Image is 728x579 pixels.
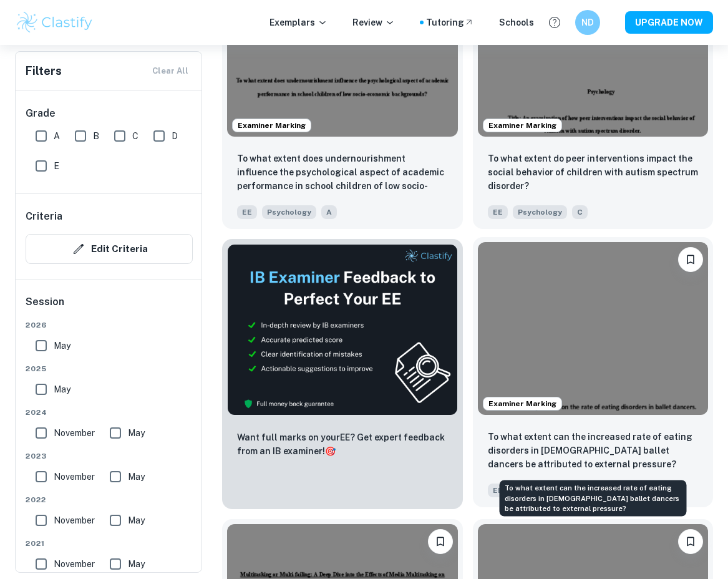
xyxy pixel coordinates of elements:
span: 2021 [26,538,193,549]
span: E [54,159,59,173]
img: Thumbnail [227,244,458,416]
span: November [54,513,95,527]
button: ND [575,10,600,35]
span: November [54,426,95,440]
span: 2023 [26,450,193,462]
button: Edit Criteria [26,234,193,264]
button: Bookmark [678,529,703,554]
button: UPGRADE NOW [625,11,713,34]
span: May [128,557,145,571]
span: EE [488,484,508,497]
span: May [128,513,145,527]
button: Help and Feedback [544,12,565,33]
a: ThumbnailWant full marks on yourEE? Get expert feedback from an IB examiner! [222,239,463,509]
span: 2025 [26,363,193,374]
span: 2026 [26,319,193,331]
p: Review [352,16,395,29]
span: 2024 [26,407,193,418]
span: C [132,129,138,143]
a: Examiner MarkingBookmarkTo what extent can the increased rate of eating disorders in female balle... [473,239,714,509]
span: May [128,470,145,484]
span: Examiner Marking [483,120,561,131]
p: Exemplars [269,16,328,29]
p: To what extent does undernourishment influence the psychological aspect of academic performance i... [237,152,448,194]
span: Examiner Marking [483,398,561,409]
p: To what extent can the increased rate of eating disorders in female ballet dancers be attributed ... [488,430,699,471]
span: November [54,470,95,484]
div: To what extent can the increased rate of eating disorders in [DEMOGRAPHIC_DATA] ballet dancers be... [500,480,687,517]
p: To what extent do peer interventions impact the social behavior of children with autism spectrum ... [488,152,699,193]
span: D [172,129,178,143]
span: C [572,205,588,219]
span: A [321,205,337,219]
span: 🎯 [325,446,336,456]
h6: Filters [26,62,62,80]
span: November [54,557,95,571]
span: May [128,426,145,440]
h6: Criteria [26,209,62,224]
span: May [54,339,70,353]
span: Psychology [262,205,316,219]
img: Clastify logo [15,10,94,35]
a: Tutoring [426,16,474,29]
img: Psychology EE example thumbnail: To what extent can the increased rate of [478,242,709,415]
button: Bookmark [428,529,453,554]
span: A [54,129,60,143]
button: Bookmark [678,247,703,272]
span: B [93,129,99,143]
span: EE [237,205,257,219]
a: Schools [499,16,534,29]
p: Want full marks on your EE ? Get expert feedback from an IB examiner! [237,431,448,458]
span: 2022 [26,494,193,505]
span: May [54,382,70,396]
h6: ND [581,16,595,29]
span: EE [488,205,508,219]
span: Psychology [513,205,567,219]
h6: Session [26,294,193,319]
h6: Grade [26,106,193,121]
span: Examiner Marking [233,120,311,131]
